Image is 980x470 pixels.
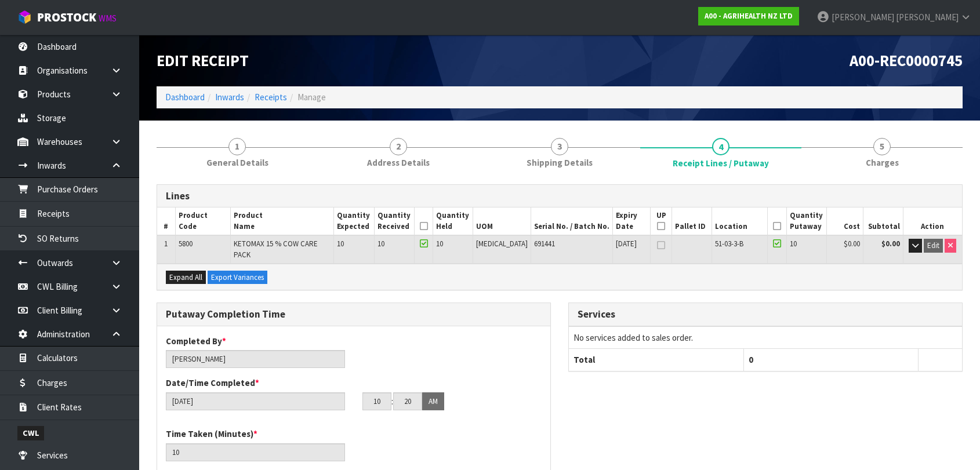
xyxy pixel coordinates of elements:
h3: Lines [166,191,953,202]
input: Date/Time completed [166,392,345,410]
span: Receipt Lines / Putaway [673,157,769,169]
input: Time Taken [166,443,345,461]
th: # [157,207,175,235]
span: 10 [337,239,344,249]
span: 10 [790,239,797,249]
th: Cost [826,207,863,235]
span: 5 [873,138,891,155]
span: Expand All [169,272,202,282]
th: Quantity Received [374,207,414,235]
th: Quantity Expected [334,207,374,235]
span: [PERSON_NAME] [832,12,894,23]
input: HH [362,392,391,410]
span: CWL [17,426,44,440]
th: Quantity Putaway [786,207,826,235]
span: Edit [927,241,939,250]
span: 10 [378,239,384,249]
a: Receipts [255,92,287,103]
strong: A00 - AGRIHEALTH NZ LTD [705,11,793,21]
img: cube-alt.png [17,10,32,24]
span: [MEDICAL_DATA] [476,239,528,249]
td: : [391,392,393,411]
span: 2 [390,138,407,155]
button: Export Variances [208,271,267,285]
td: No services added to sales order. [569,326,962,348]
th: Location [712,207,767,235]
span: Address Details [367,156,430,169]
span: Manage [297,92,326,103]
span: Edit Receipt [157,51,249,70]
th: UOM [473,207,531,235]
th: Expiry Date [613,207,651,235]
label: Date/Time Completed [166,377,259,389]
span: A00-REC0000745 [850,51,963,70]
span: 3 [551,138,568,155]
th: Serial No. / Batch No. [531,207,613,235]
a: Dashboard [165,92,205,103]
button: AM [422,392,444,411]
small: WMS [99,13,117,24]
span: KETOMAX 15 % COW CARE PACK [234,239,318,259]
span: 10 [436,239,443,249]
span: 1 [228,138,246,155]
label: Completed By [166,335,226,347]
h3: Putaway Completion Time [166,309,542,320]
span: General Details [206,156,268,169]
span: 51-03-3-B [715,239,743,249]
label: Time Taken (Minutes) [166,428,257,440]
span: ProStock [37,10,96,25]
span: [PERSON_NAME] [896,12,959,23]
span: 0 [749,354,753,365]
th: Action [903,207,962,235]
button: Edit [924,239,943,253]
span: [DATE] [616,239,637,249]
th: UP [651,207,672,235]
th: Pallet ID [672,207,712,235]
span: Shipping Details [527,156,593,169]
span: 691441 [534,239,555,249]
th: Total [569,349,743,371]
h3: Services [578,309,953,320]
span: 5800 [179,239,193,249]
strong: $0.00 [881,239,900,249]
a: A00 - AGRIHEALTH NZ LTD [698,7,799,25]
th: Product Code [175,207,230,235]
a: Inwards [215,92,244,103]
th: Quantity Held [433,207,473,235]
th: Subtotal [863,207,903,235]
th: Product Name [231,207,334,235]
input: MM [393,392,422,410]
span: Charges [866,156,899,169]
button: Expand All [166,271,206,285]
span: 4 [712,138,729,155]
span: $0.00 [844,239,860,249]
span: 1 [164,239,168,249]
